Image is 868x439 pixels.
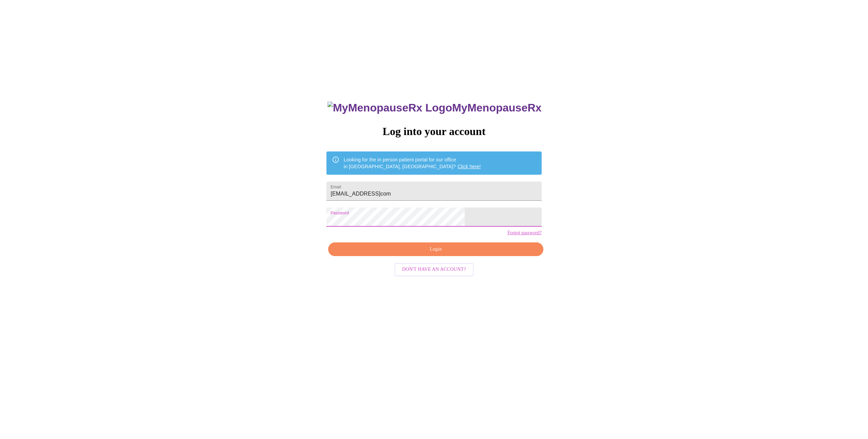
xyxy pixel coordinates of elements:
[393,266,475,272] a: Don't have an account?
[328,242,543,256] button: Login
[507,230,542,236] a: Forgot password?
[394,263,474,276] button: Don't have an account?
[336,245,535,254] span: Login
[344,154,481,173] div: Looking for the in person patient portal for our office in [GEOGRAPHIC_DATA], [GEOGRAPHIC_DATA]?
[457,164,481,169] a: Click here!
[326,125,541,138] h3: Log into your account
[402,265,466,274] span: Don't have an account?
[327,102,542,114] h3: MyMenopauseRx
[327,102,452,114] img: MyMenopauseRx Logo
